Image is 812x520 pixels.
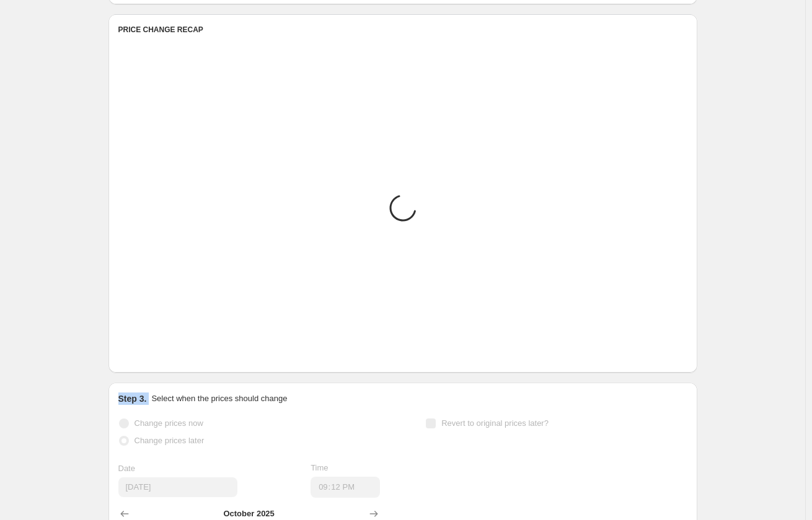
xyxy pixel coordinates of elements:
span: Revert to original prices later? [441,418,549,428]
p: Select when the prices should change [151,392,287,405]
h6: PRICE CHANGE RECAP [118,25,687,35]
h2: Step 3. [118,392,147,405]
input: 10/7/2025 [118,477,237,497]
span: Change prices later [135,436,205,445]
input: 12:00 [311,477,380,498]
span: Change prices now [135,418,203,428]
span: Date [118,464,135,473]
span: Time [311,463,328,472]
